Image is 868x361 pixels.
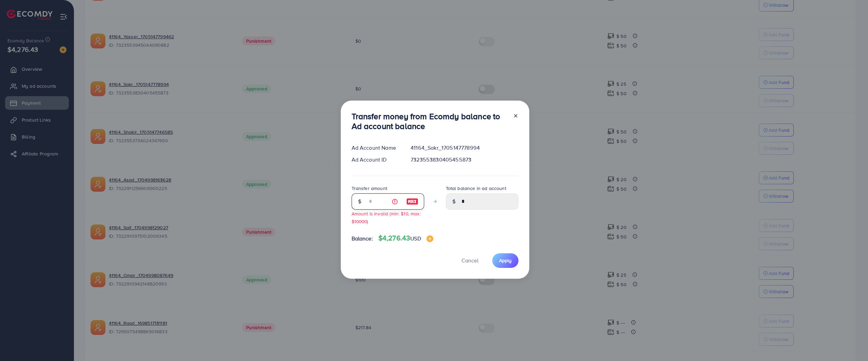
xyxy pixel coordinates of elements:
h3: Transfer money from Ecomdy balance to Ad account balance [352,111,508,131]
button: Apply [492,253,518,268]
div: 41164_Sakr_1705147778994 [405,144,524,152]
img: image [406,197,418,206]
label: Total balance in ad account [446,185,506,192]
button: Cancel [453,253,487,268]
div: Ad Account Name [346,144,406,152]
small: Amount is invalid (min: $10, max: $10000) [352,210,421,225]
div: 7323553830405455873 [405,156,524,164]
div: Ad Account ID [346,156,406,164]
label: Transfer amount [352,185,387,192]
span: Cancel [461,257,478,264]
span: Apply [499,257,512,264]
iframe: Chat [839,331,863,356]
img: image [427,235,433,242]
span: Balance: [352,235,373,242]
h4: $4,276.43 [378,234,433,242]
span: USD [410,235,421,242]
